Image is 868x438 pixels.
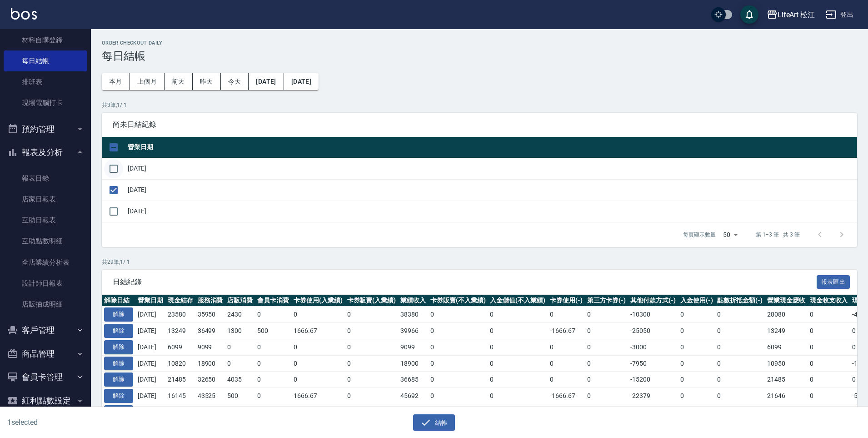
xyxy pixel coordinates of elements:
[225,339,255,355] td: 0
[4,318,87,342] button: 客戶管理
[548,388,585,404] td: -1666.67
[548,295,585,307] th: 卡券使用(-)
[585,372,629,388] td: 0
[345,388,399,404] td: 0
[428,388,488,404] td: 0
[765,355,808,372] td: 10950
[165,307,195,323] td: 23580
[488,295,548,307] th: 入金儲值(不入業績)
[135,323,165,339] td: [DATE]
[135,307,165,323] td: [DATE]
[628,339,678,355] td: -3000
[291,295,345,307] th: 卡券使用(入業績)
[765,372,808,388] td: 21485
[398,372,428,388] td: 36685
[255,372,291,388] td: 0
[715,323,765,339] td: 0
[195,372,225,388] td: 32650
[104,307,133,322] button: 解除
[125,137,857,158] th: 營業日期
[628,295,678,307] th: 其他付款方式(-)
[683,231,716,239] p: 每頁顯示數量
[678,295,715,307] th: 入金使用(-)
[428,372,488,388] td: 0
[291,355,345,372] td: 0
[715,295,765,307] th: 點數折抵金額(-)
[125,179,857,201] td: [DATE]
[678,307,715,323] td: 0
[428,355,488,372] td: 0
[345,404,399,420] td: 0
[249,73,284,90] button: [DATE]
[4,30,87,50] a: 材料自購登錄
[719,222,741,247] div: 50
[678,372,715,388] td: 0
[4,210,87,231] a: 互助日報表
[628,323,678,339] td: -25050
[102,73,130,90] button: 本月
[488,323,548,339] td: 0
[195,307,225,323] td: 35950
[165,339,195,355] td: 6099
[225,295,255,307] th: 店販消費
[585,323,629,339] td: 0
[548,323,585,339] td: -1666.67
[125,201,857,222] td: [DATE]
[428,323,488,339] td: 0
[291,339,345,355] td: 0
[104,324,133,338] button: 解除
[548,404,585,420] td: 0
[125,158,857,179] td: [DATE]
[345,372,399,388] td: 0
[225,323,255,339] td: 1300
[428,295,488,307] th: 卡券販賣(不入業績)
[135,295,165,307] th: 營業日期
[4,273,87,294] a: 設計師日報表
[165,404,195,420] td: 18599
[225,404,255,420] td: 2160
[113,277,817,287] span: 日結紀錄
[822,6,857,23] button: 登出
[488,388,548,404] td: 0
[345,323,399,339] td: 0
[678,355,715,372] td: 0
[413,414,455,431] button: 結帳
[255,404,291,420] td: 1000
[345,355,399,372] td: 0
[628,388,678,404] td: -22379
[345,339,399,355] td: 0
[808,323,850,339] td: 0
[102,50,857,62] h3: 每日結帳
[291,323,345,339] td: 1666.67
[488,355,548,372] td: 0
[4,231,87,252] a: 互助點數明細
[135,388,165,404] td: [DATE]
[195,404,225,420] td: 54897
[585,339,629,355] td: 0
[113,120,846,129] span: 尚未日結紀錄
[104,340,133,354] button: 解除
[585,355,629,372] td: 0
[808,355,850,372] td: 0
[488,372,548,388] td: 0
[4,252,87,273] a: 全店業績分析表
[585,307,629,323] td: 0
[195,295,225,307] th: 服務消費
[548,355,585,372] td: 0
[104,389,133,403] button: 解除
[628,372,678,388] td: -15200
[4,342,87,366] button: 商品管理
[808,404,850,420] td: 0
[808,307,850,323] td: 0
[345,295,399,307] th: 卡券販賣(入業績)
[102,101,857,109] p: 共 3 筆, 1 / 1
[715,388,765,404] td: 0
[808,339,850,355] td: 0
[488,339,548,355] td: 0
[135,355,165,372] td: [DATE]
[255,355,291,372] td: 0
[165,323,195,339] td: 13249
[11,8,37,20] img: Logo
[4,141,87,164] button: 報表及分析
[255,323,291,339] td: 500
